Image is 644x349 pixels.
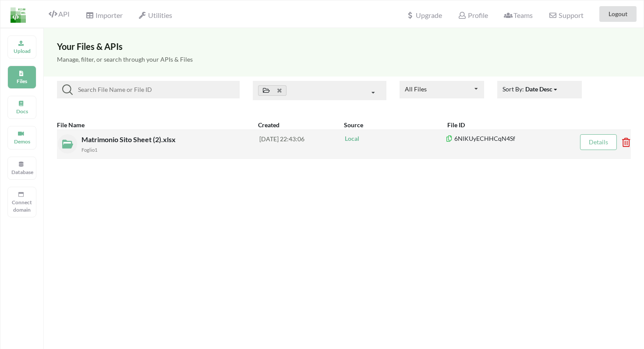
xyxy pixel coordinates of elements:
[446,134,570,143] p: 6NlKUyECHHCqN4Sf
[11,108,32,115] p: Docs
[599,6,637,22] button: Logout
[502,85,558,93] span: Sort By:
[57,56,631,63] h5: Manage, filter, or search through your APIs & Files
[49,10,70,18] span: API
[11,77,32,85] p: Files
[81,147,97,153] small: Foglio1
[57,41,631,52] h3: Your Files & APIs
[259,134,344,154] div: [DATE] 22:43:06
[11,168,32,176] p: Database
[548,12,583,19] span: Support
[11,199,32,213] p: Connect domain
[344,121,363,129] b: Source
[11,7,26,23] img: LogoIcon.png
[504,11,533,19] span: Teams
[258,121,280,129] b: Created
[589,138,608,146] a: Details
[525,84,552,94] div: Date Desc
[81,135,177,143] span: Matrimonio Sito Sheet (2).xlsx
[73,84,236,95] input: Search File Name or File ID
[580,134,617,150] button: Details
[406,12,442,19] span: Upgrade
[58,134,73,150] img: localFileIcon.eab6d1cc.svg
[447,121,465,129] b: File ID
[11,138,32,145] p: Demos
[345,134,446,143] p: Local
[85,11,122,19] span: Importer
[458,11,488,19] span: Profile
[138,11,172,19] span: Utilities
[57,121,85,129] b: File Name
[62,84,73,95] img: searchIcon.svg
[405,86,427,92] div: All Files
[11,47,32,55] p: Upload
